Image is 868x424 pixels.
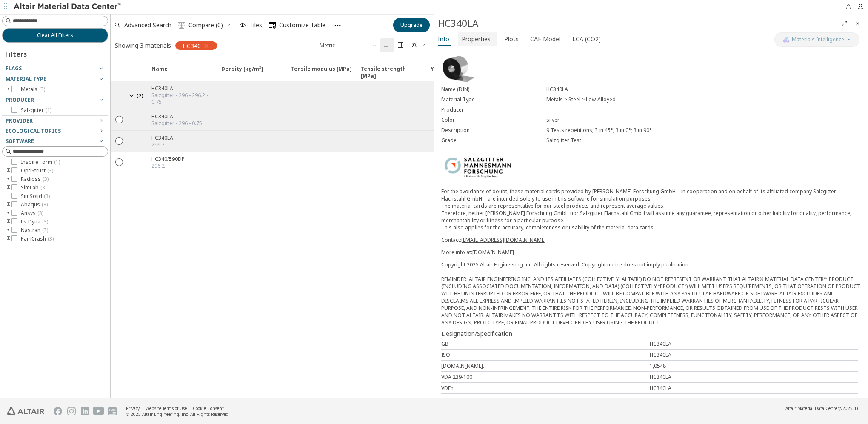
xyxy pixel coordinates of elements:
button: Ecological Topics [2,126,108,136]
div: HC340LA [650,340,858,347]
span: ( 1 ) [54,158,60,166]
div: 296.2 [151,163,185,169]
i: toogle group [6,176,11,183]
i:  [411,42,418,49]
i: toogle group [6,167,11,174]
a: [DOMAIN_NAME] [472,249,514,256]
span: Software [6,138,34,145]
span: Tensile strength [MPa] [361,65,422,80]
span: Name [146,65,216,80]
p: For the avoidance of doubt, these material cards provided by [PERSON_NAME] Forschung GmbH – in co... [441,188,861,231]
span: Advanced Search [124,22,171,28]
span: ( 1 ) [46,106,51,114]
span: HC340 [183,42,201,49]
span: SimSolid [21,193,50,200]
i: toogle group [6,235,11,242]
span: ( 3 ) [42,226,48,234]
div: Producer [441,106,546,113]
div: VDA 239-100 [441,373,650,381]
button: AI CopilotMaterials Intelligence [774,32,859,47]
img: Material Type Image [441,55,475,83]
i: toogle group [6,210,11,217]
i: toogle group [6,218,11,225]
div: Color [441,117,546,123]
button: Clear All Filters [2,28,108,43]
div: (v2025.1) [785,405,858,411]
span: OptiStruct [21,167,53,174]
span: Salzgitter [21,107,51,114]
span: Plots [504,32,519,46]
div: Salzgitter - 296 - 0.75 [151,120,202,127]
img: Altair Engineering [7,407,44,415]
button: (2) [128,85,146,106]
span: Name [151,65,168,80]
button: Tile View [394,38,408,52]
button: Upgrade [393,18,430,32]
div: Copyright 2025 Altair Engineering Inc. All rights reserved. Copyright notice does not imply publi... [441,261,861,326]
div: Metals > Steel > Low-Alloyed [546,96,861,103]
p: More info at: [441,249,861,256]
i:  [178,22,185,29]
button: Provider [2,116,108,126]
div: HC340LA [650,384,858,392]
span: Altair Material Data Center [785,405,839,411]
span: Metals [21,86,45,93]
span: Materials Intelligence [792,36,844,43]
span: Provider [6,117,33,124]
img: Logo - Provider [441,152,516,181]
span: ( 3 ) [37,209,43,217]
span: Tensile modulus [MPa] [291,65,352,80]
span: Nastran [21,227,48,234]
span: Ls-Dyna [21,218,48,225]
div: Salzgitter Test [546,137,861,144]
div: 1,0548 [650,362,858,370]
div: HC340LA [546,86,861,93]
div: HC340LA [151,113,202,120]
img: AI Copilot [783,36,790,43]
span: ( 3 ) [40,184,46,191]
span: Compare (0) [188,22,223,28]
span: Upgrade [400,22,423,29]
div: HC340LA [650,351,858,358]
a: Privacy [126,405,140,411]
span: Tensile modulus [MPa] [286,65,356,80]
span: Properties [462,32,491,46]
div: Description [441,127,546,134]
i:  [397,42,404,49]
span: Flags [6,65,22,72]
div: Chemical Composition [441,397,861,406]
span: ( 3 ) [42,218,48,225]
div: Salzgitter - 296 - 296.2 - 0.75 [151,92,216,106]
img: Altair Material Data Center [14,3,122,11]
span: Tiles [249,22,262,28]
span: Density [kg/m³] [216,65,286,80]
p: Contact: [441,236,861,244]
span: ( 2 ) [137,92,143,99]
button: Producer [2,95,108,105]
div: HC340/590DP [151,155,185,163]
span: Clear All Filters [37,32,73,39]
button: Software [2,136,108,146]
button: Full Screen [837,17,851,30]
div: VDEh [441,384,650,392]
div: HC340LA [151,134,173,141]
a: Website Terms of Use [146,405,187,411]
div: HC340LA [438,17,837,30]
div: © 2025 Altair Engineering, Inc. All Rights Reserved. [126,411,230,417]
button: Theme [408,38,430,52]
div: [DOMAIN_NAME]. [441,362,650,370]
span: Tensile strength [MPa] [356,65,425,80]
span: PamCrash [21,235,54,242]
span: Inspire Form [21,159,60,166]
div: HC340LA [151,85,216,92]
div: silver [546,117,861,123]
span: Customize Table [279,22,325,28]
span: ( 3 ) [48,235,54,242]
span: Radioss [21,176,49,183]
span: Metric [317,40,380,50]
div: Unit System [317,40,380,50]
i:  [269,22,276,29]
button: Table View [380,38,394,52]
div: GB [441,340,650,347]
i:  [384,42,391,49]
